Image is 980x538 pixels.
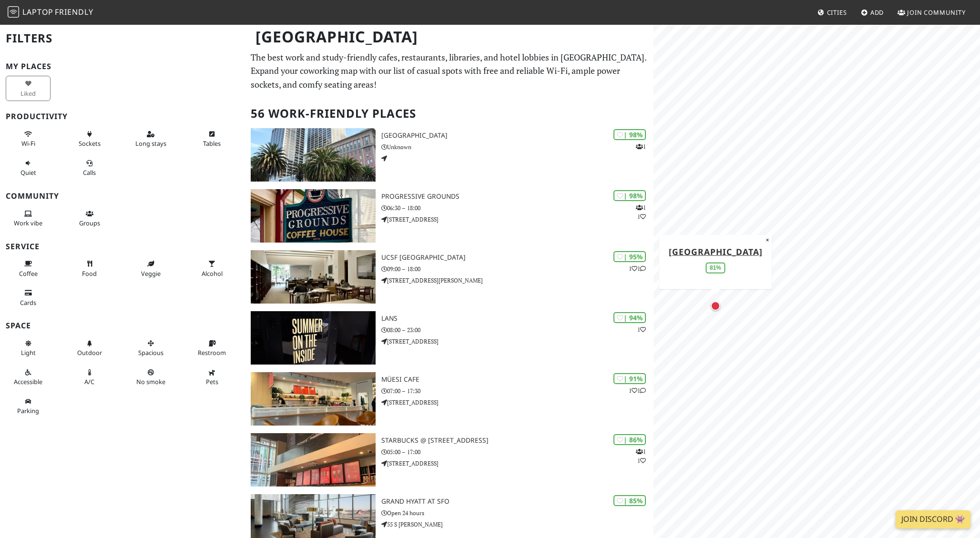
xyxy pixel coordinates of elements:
button: No smoke [128,365,173,390]
button: Outdoor [67,335,112,361]
span: Parking [17,406,39,415]
button: Pets [190,365,235,390]
span: People working [14,219,42,227]
span: Add [870,8,884,17]
p: [STREET_ADDRESS][PERSON_NAME] [381,276,653,285]
div: 81% [706,262,725,273]
h1: [GEOGRAPHIC_DATA] [248,24,652,50]
p: [STREET_ADDRESS] [381,215,653,224]
a: One Market Plaza | 98% 1 [GEOGRAPHIC_DATA] Unknown [245,128,653,182]
p: 06:30 – 18:00 [381,203,653,213]
h3: Space [6,321,239,330]
p: 08:00 – 23:00 [381,325,653,335]
p: 05:00 – 17:00 [381,447,653,457]
span: Credit cards [20,298,36,307]
span: Power sockets [79,139,101,148]
button: A/C [67,365,112,390]
h3: Service [6,242,239,251]
div: | 94% [613,312,646,323]
img: LANS [251,311,376,365]
button: Groups [67,206,112,231]
p: 1 1 [629,386,646,395]
span: Work-friendly tables [203,139,221,148]
a: LaptopFriendly LaptopFriendly [8,4,93,21]
span: Air conditioned [84,377,94,386]
p: 1 1 [636,447,646,465]
h3: UCSF [GEOGRAPHIC_DATA] [381,254,653,262]
span: Pet friendly [206,377,218,386]
button: Spacious [128,335,173,361]
p: 1 [637,325,646,334]
a: Add [857,4,888,21]
img: Starbucks @ 100 1st St [251,433,376,487]
a: Müesi Cafe | 91% 11 Müesi Cafe 07:00 – 17:30 [STREET_ADDRESS] [245,372,653,426]
span: Quiet [20,168,36,177]
a: UCSF Mission Bay FAMRI Library | 95% 11 UCSF [GEOGRAPHIC_DATA] 09:00 – 18:00 [STREET_ADDRESS][PER... [245,250,653,304]
img: LaptopFriendly [8,6,19,18]
h3: Productivity [6,112,239,121]
p: 1 1 [636,203,646,221]
a: [GEOGRAPHIC_DATA] [668,245,762,257]
img: UCSF Mission Bay FAMRI Library [251,250,376,304]
p: 55 S [PERSON_NAME] [381,520,653,529]
p: The best work and study-friendly cafes, restaurants, libraries, and hotel lobbies in [GEOGRAPHIC_... [251,51,648,91]
span: Accessible [14,377,42,386]
button: Long stays [128,126,173,152]
h3: Progressive Grounds [381,193,653,201]
h2: Filters [6,24,239,53]
span: Food [82,269,97,278]
span: Outdoor area [77,348,102,357]
span: Natural light [21,348,36,357]
span: Friendly [55,7,93,17]
h2: 56 Work-Friendly Places [251,99,648,128]
span: Coffee [19,269,38,278]
a: Cities [814,4,851,21]
div: | 91% [613,373,646,384]
p: 09:00 – 18:00 [381,264,653,274]
h3: Grand Hyatt At SFO [381,497,653,506]
button: Food [67,256,112,281]
h3: Community [6,192,239,201]
h3: My Places [6,62,239,71]
p: 1 [636,142,646,151]
button: Coffee [6,256,51,281]
div: | 98% [613,190,646,201]
button: Close popup [763,234,772,245]
p: Unknown [381,142,653,152]
button: Sockets [67,126,112,152]
span: Join Community [907,8,966,17]
span: Video/audio calls [83,168,96,177]
button: Alcohol [190,256,235,281]
button: Work vibe [6,206,51,231]
img: One Market Plaza [251,128,376,182]
a: Join Community [894,4,970,21]
span: Alcohol [202,269,223,278]
button: Accessible [6,365,51,390]
button: Parking [6,394,51,419]
button: Restroom [190,335,235,361]
span: Long stays [135,139,166,148]
span: Group tables [79,219,100,227]
p: [STREET_ADDRESS] [381,398,653,407]
h3: Starbucks @ [STREET_ADDRESS] [381,436,653,445]
button: Light [6,335,51,361]
h3: LANS [381,315,653,323]
span: Laptop [22,7,53,17]
img: Müesi Cafe [251,372,376,426]
a: LANS | 94% 1 LANS 08:00 – 23:00 [STREET_ADDRESS] [245,311,653,365]
p: Open 24 hours [381,508,653,518]
span: Smoke free [136,377,165,386]
button: Cards [6,285,51,310]
div: | 85% [613,495,646,506]
button: Tables [190,126,235,152]
p: [STREET_ADDRESS] [381,337,653,346]
div: | 95% [613,251,646,262]
h3: Müesi Cafe [381,376,653,384]
button: Quiet [6,155,51,181]
button: Calls [67,155,112,181]
button: Veggie [128,256,173,281]
div: | 86% [613,434,646,445]
button: Wi-Fi [6,126,51,152]
span: Spacious [138,348,163,357]
span: Veggie [141,269,161,278]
